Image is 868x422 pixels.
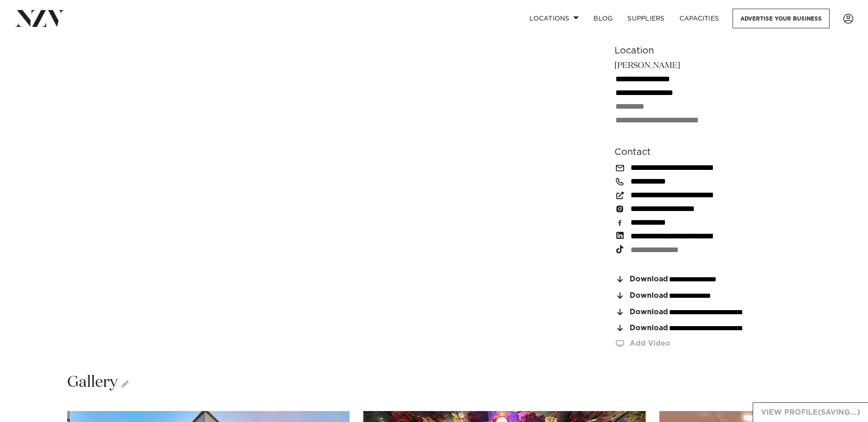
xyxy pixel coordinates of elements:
[630,275,668,283] span: Download
[615,44,764,58] h6: Location
[615,145,764,159] h6: Contact
[620,9,672,28] a: SUPPLIERS
[522,9,586,28] a: Locations
[615,59,764,127] div: [PERSON_NAME]
[733,9,830,28] a: Advertise your business
[630,324,668,332] span: Download
[586,9,620,28] a: BLOG
[630,308,668,316] span: Download
[615,340,764,348] a: Add Video
[630,292,668,300] span: Download
[15,10,65,26] img: nzv-logo.png
[672,9,727,28] a: Capacities
[67,372,129,393] h2: Gallery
